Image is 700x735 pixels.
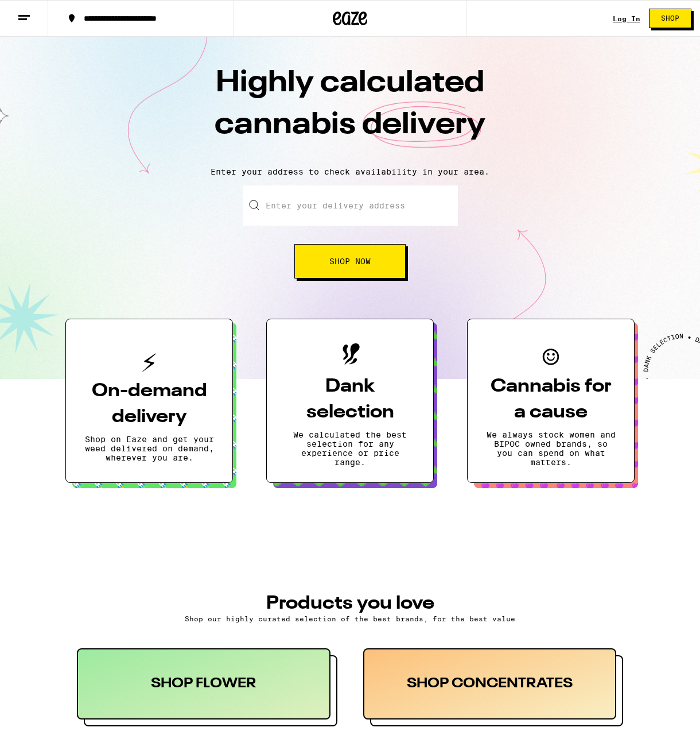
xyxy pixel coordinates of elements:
[77,648,337,726] button: SHOP FLOWER
[661,15,679,22] span: Shop
[266,319,434,483] button: Dank selectionWe calculated the best selection for any experience or price range.
[11,167,689,176] p: Enter your address to check availability in your area.
[649,9,691,28] button: Shop
[149,63,551,158] h1: Highly calculated cannabis delivery
[467,319,635,483] button: Cannabis for a causeWe always stock women and BIPOC owned brands, so you can spend on what matters.
[363,648,617,719] div: SHOP CONCENTRATES
[243,185,458,226] input: Enter your delivery address
[640,9,700,28] a: Shop
[84,378,214,430] h3: On-demand delivery
[77,594,623,613] h3: PRODUCTS YOU LOVE
[329,257,371,265] span: Shop Now
[486,374,616,425] h3: Cannabis for a cause
[84,435,214,462] p: Shop on Eaze and get your weed delivered on demand, wherever you are.
[613,15,640,22] a: Log In
[294,244,406,278] button: Shop Now
[285,430,415,467] p: We calculated the best selection for any experience or price range.
[363,648,624,726] button: SHOP CONCENTRATES
[77,615,623,622] p: Shop our highly curated selection of the best brands, for the best value
[65,319,233,483] button: On-demand deliveryShop on Eaze and get your weed delivered on demand, wherever you are.
[285,374,415,425] h3: Dank selection
[77,648,330,719] div: SHOP FLOWER
[486,430,616,467] p: We always stock women and BIPOC owned brands, so you can spend on what matters.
